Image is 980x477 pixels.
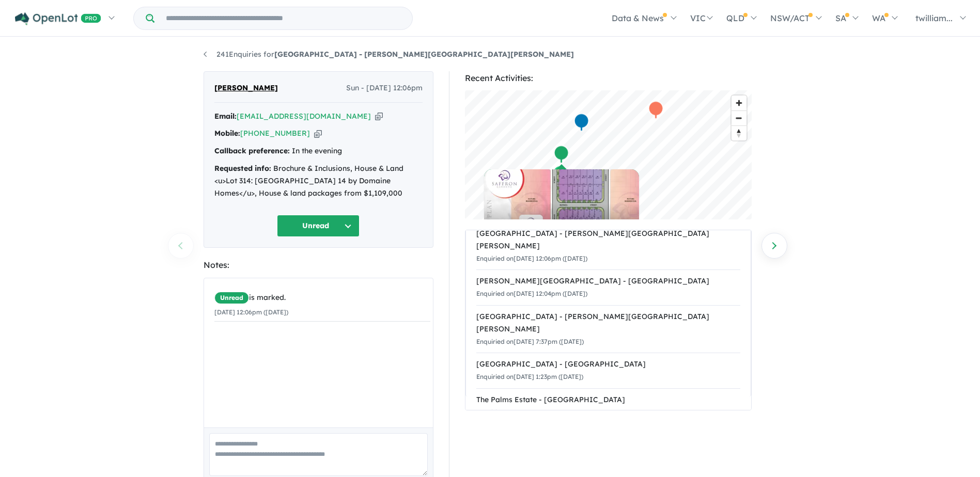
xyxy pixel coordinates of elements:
[274,50,574,59] strong: [GEOGRAPHIC_DATA] - [PERSON_NAME][GEOGRAPHIC_DATA][PERSON_NAME]
[240,129,310,138] a: [PHONE_NUMBER]
[476,408,583,416] small: Enquiried on [DATE] 1:23pm ([DATE])
[573,113,589,132] div: Map marker
[476,305,740,353] a: [GEOGRAPHIC_DATA] - [PERSON_NAME][GEOGRAPHIC_DATA][PERSON_NAME]Enquiried on[DATE] 7:37pm ([DATE])
[204,258,433,272] div: Notes:
[732,110,746,125] button: Zoom out
[204,49,777,61] nav: breadcrumb
[553,145,569,164] div: Map marker
[214,308,288,316] small: [DATE] 12:06pm ([DATE])
[476,353,740,389] a: [GEOGRAPHIC_DATA] - [GEOGRAPHIC_DATA]Enquiried on[DATE] 1:23pm ([DATE])
[214,164,271,173] strong: Requested info:
[732,125,746,140] button: Reset bearing to north
[346,82,423,94] span: Sun - [DATE] 12:06pm
[214,292,430,304] div: is marked.
[476,311,740,336] div: [GEOGRAPHIC_DATA] - [PERSON_NAME][GEOGRAPHIC_DATA][PERSON_NAME]
[552,165,568,184] div: Map marker
[157,7,410,29] input: Try estate name, suburb, builder or developer
[915,13,953,23] span: twilliam...
[214,146,290,155] strong: Callback preference:
[15,12,101,25] img: Openlot PRO Logo White
[476,388,740,424] a: The Palms Estate - [GEOGRAPHIC_DATA]Enquiried on[DATE] 1:23pm ([DATE])
[489,219,634,225] div: Land for Sale | House & Land
[214,292,249,304] span: Unread
[476,228,740,252] div: [GEOGRAPHIC_DATA] - [PERSON_NAME][GEOGRAPHIC_DATA][PERSON_NAME]
[465,71,752,85] div: Recent Activities:
[648,101,663,120] div: Map marker
[476,275,740,288] div: [PERSON_NAME][GEOGRAPHIC_DATA] - [GEOGRAPHIC_DATA]
[476,394,740,406] div: The Palms Estate - [GEOGRAPHIC_DATA]
[214,112,237,121] strong: Email:
[732,111,746,125] span: Zoom out
[476,338,584,345] small: Enquiried on [DATE] 7:37pm ([DATE])
[476,290,587,297] small: Enquiried on [DATE] 12:04pm ([DATE])
[484,169,639,247] a: Land for Sale | House & Land
[214,129,240,138] strong: Mobile:
[476,255,587,262] small: Enquiried on [DATE] 12:06pm ([DATE])
[375,111,383,122] button: Copy
[277,215,360,237] button: Unread
[465,90,752,219] canvas: Map
[732,96,746,110] button: Zoom in
[476,373,583,380] small: Enquiried on [DATE] 1:23pm ([DATE])
[214,82,278,94] span: [PERSON_NAME]
[476,222,740,270] a: [GEOGRAPHIC_DATA] - [PERSON_NAME][GEOGRAPHIC_DATA][PERSON_NAME]Enquiried on[DATE] 12:06pm ([DATE])
[204,50,574,59] a: 241Enquiries for[GEOGRAPHIC_DATA] - [PERSON_NAME][GEOGRAPHIC_DATA][PERSON_NAME]
[237,112,371,121] a: [EMAIL_ADDRESS][DOMAIN_NAME]
[476,358,740,371] div: [GEOGRAPHIC_DATA] - [GEOGRAPHIC_DATA]
[314,128,322,139] button: Copy
[476,269,740,306] a: [PERSON_NAME][GEOGRAPHIC_DATA] - [GEOGRAPHIC_DATA]Enquiried on[DATE] 12:04pm ([DATE])
[214,145,423,157] div: In the evening
[214,163,423,199] div: Brochure & Inclusions, House & Land <u>Lot 314: [GEOGRAPHIC_DATA] 14 by Domaine Homes</u>, House ...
